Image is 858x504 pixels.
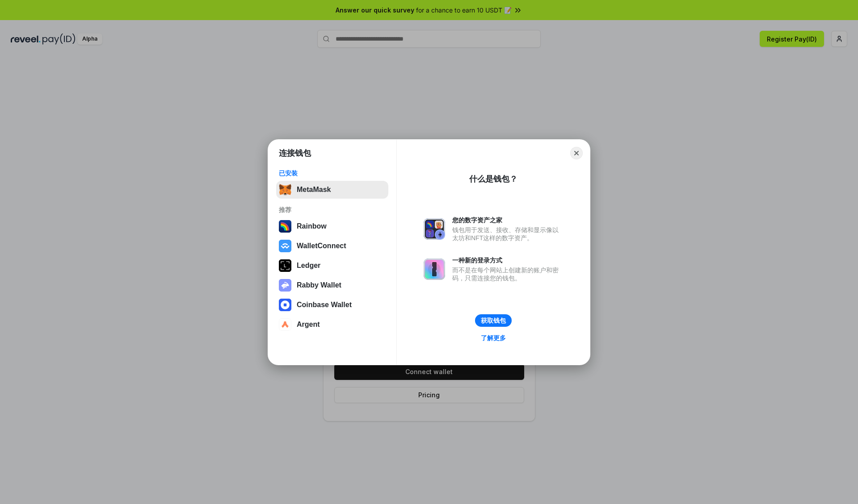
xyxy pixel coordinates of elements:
[276,296,388,314] button: Coinbase Wallet
[297,281,341,289] div: Rabby Wallet
[297,301,352,309] div: Coinbase Wallet
[452,226,563,242] div: 钱包用于发送、接收、存储和显示像以太坊和NFT这样的数字资产。
[475,314,512,327] button: 获取钱包
[297,186,331,194] div: MetaMask
[424,258,445,280] img: svg+xml,%3Csvg%20xmlns%3D%22http%3A%2F%2Fwww.w3.org%2F2000%2Fsvg%22%20fill%3D%22none%22%20viewBox...
[279,240,291,252] img: svg+xml,%3Csvg%20width%3D%2228%22%20height%3D%2228%22%20viewBox%3D%220%200%2028%2028%22%20fill%3D...
[475,332,511,344] a: 了解更多
[279,183,291,196] img: svg+xml,%3Csvg%20fill%3D%22none%22%20height%3D%2233%22%20viewBox%3D%220%200%2035%2033%22%20width%...
[297,321,320,329] div: Argent
[279,279,291,292] img: svg+xml,%3Csvg%20xmlns%3D%22http%3A%2F%2Fwww.w3.org%2F2000%2Fsvg%22%20fill%3D%22none%22%20viewBox...
[297,222,327,230] div: Rainbow
[279,318,291,331] img: svg+xml,%3Csvg%20width%3D%2228%22%20height%3D%2228%22%20viewBox%3D%220%200%2028%2028%22%20fill%3D...
[276,237,388,255] button: WalletConnect
[276,316,388,333] button: Argent
[276,181,388,199] button: MetaMask
[279,259,291,272] img: svg+xml,%3Csvg%20xmlns%3D%22http%3A%2F%2Fwww.w3.org%2F2000%2Fsvg%22%20width%3D%2228%22%20height%3...
[279,220,291,233] img: svg+xml,%3Csvg%20width%3D%22120%22%20height%3D%22120%22%20viewBox%3D%220%200%20120%20120%22%20fil...
[279,206,386,214] div: 推荐
[276,257,388,275] button: Ledger
[279,299,291,311] img: svg+xml,%3Csvg%20width%3D%2228%22%20height%3D%2228%22%20viewBox%3D%220%200%2028%2028%22%20fill%3D...
[297,262,320,270] div: Ledger
[276,276,388,294] button: Rabby Wallet
[469,174,517,184] div: 什么是钱包？
[279,148,311,158] h1: 连接钱包
[297,242,346,250] div: WalletConnect
[481,317,506,325] div: 获取钱包
[452,266,563,282] div: 而不是在每个网站上创建新的账户和密码，只需连接您的钱包。
[570,147,583,159] button: Close
[452,256,563,264] div: 一种新的登录方式
[452,216,563,224] div: 您的数字资产之家
[481,334,506,342] div: 了解更多
[424,218,445,240] img: svg+xml,%3Csvg%20xmlns%3D%22http%3A%2F%2Fwww.w3.org%2F2000%2Fsvg%22%20fill%3D%22none%22%20viewBox...
[279,169,386,177] div: 已安装
[276,217,388,235] button: Rainbow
